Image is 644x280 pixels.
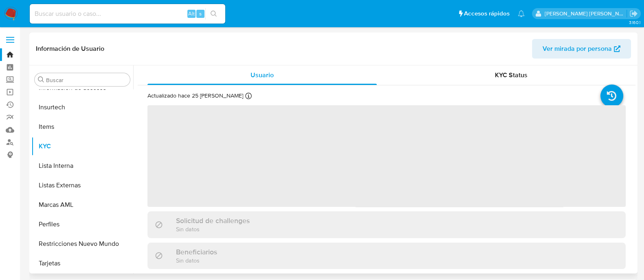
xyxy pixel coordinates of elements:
[31,98,133,117] button: Insurtech
[46,76,127,84] input: Buscar
[629,9,638,18] a: Salir
[31,195,133,215] button: Marcas AML
[31,137,133,156] button: KYC
[188,10,195,17] span: Alt
[147,211,626,238] div: Solicitud de challengesSin datos
[38,76,44,83] button: Buscar
[543,39,612,59] span: Ver mirada por persona
[31,176,133,195] button: Listas Externas
[30,9,225,19] input: Buscar usuario o caso...
[518,10,525,17] a: Notificaciones
[495,70,528,80] span: KYC Status
[31,117,133,137] button: Items
[147,105,626,207] span: ‌
[31,254,133,273] button: Tarjetas
[176,256,217,264] p: Sin datos
[36,45,104,53] h1: Información de Usuario
[147,243,626,269] div: BeneficiariosSin datos
[205,8,222,20] button: search-icon
[31,215,133,234] button: Perfiles
[176,225,250,233] p: Sin datos
[545,10,627,17] p: anamaria.arriagasanchez@mercadolibre.com.mx
[464,9,510,18] span: Accesos rápidos
[251,70,274,80] span: Usuario
[147,92,243,100] p: Actualizado hace 25 [PERSON_NAME]
[532,39,631,59] button: Ver mirada por persona
[31,234,133,254] button: Restricciones Nuevo Mundo
[199,10,202,17] span: s
[176,247,217,256] h3: Beneficiarios
[31,156,133,176] button: Lista Interna
[176,216,250,225] h3: Solicitud de challenges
